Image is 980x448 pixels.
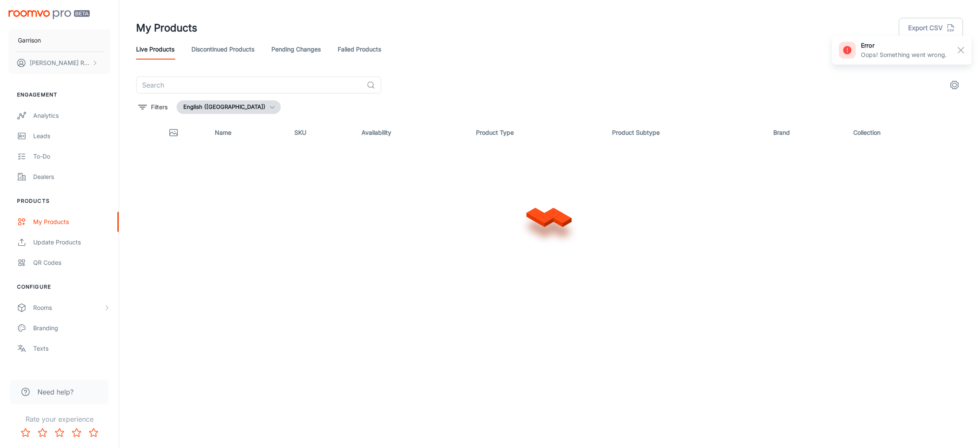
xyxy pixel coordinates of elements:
[33,303,103,312] div: Rooms
[861,50,947,60] p: Oops! Something went wrong.
[899,18,963,38] button: Export CSV
[338,39,381,60] a: Failed Products
[605,121,767,145] th: Product Subtype
[33,217,110,227] div: My Products
[33,323,110,333] div: Branding
[85,424,102,441] button: Rate 5 star
[469,121,605,145] th: Product Type
[9,29,110,51] button: Garrison
[946,77,963,94] button: settings
[68,424,85,441] button: Rate 4 star
[208,121,288,145] th: Name
[191,39,254,60] a: Discontinued Products
[136,100,170,114] button: filter
[30,58,90,68] p: [PERSON_NAME] Redfield
[7,414,112,424] p: Rate your experience
[33,258,110,267] div: QR Codes
[136,20,197,36] h1: My Products
[18,36,41,45] p: Garrison
[766,121,846,145] th: Brand
[9,52,110,74] button: [PERSON_NAME] Redfield
[846,121,963,145] th: Collection
[33,111,110,120] div: Analytics
[151,102,168,112] p: Filters
[34,424,51,441] button: Rate 2 star
[136,77,363,94] input: Search
[9,10,90,19] img: Roomvo PRO Beta
[33,172,110,181] div: Dealers
[136,39,174,60] a: Live Products
[168,128,179,138] svg: Thumbnail
[33,152,110,161] div: To-do
[271,39,321,60] a: Pending Changes
[177,100,281,114] button: English ([GEOGRAPHIC_DATA])
[355,121,469,145] th: Availability
[33,344,110,353] div: Texts
[288,121,355,145] th: SKU
[17,424,34,441] button: Rate 1 star
[51,424,68,441] button: Rate 3 star
[861,41,947,50] h6: error
[33,131,110,141] div: Leads
[37,387,74,397] span: Need help?
[33,238,110,247] div: Update Products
